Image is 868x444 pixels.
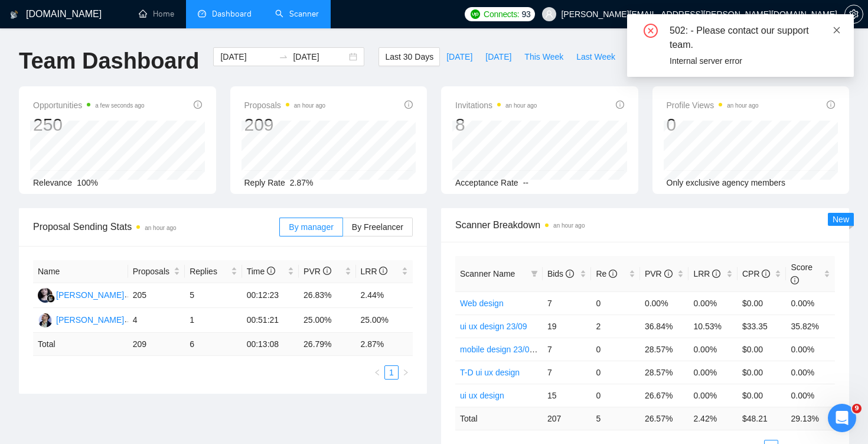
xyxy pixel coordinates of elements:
span: info-circle [566,270,574,278]
span: Re [596,269,617,278]
span: This Week [524,50,563,63]
span: info-circle [609,270,617,278]
td: 2 [591,315,640,338]
button: setting [844,5,863,24]
td: $ 48.21 [738,407,787,430]
div: 250 [33,114,145,136]
td: 15 [543,384,592,407]
span: info-circle [404,101,413,109]
span: Last Week [576,50,615,63]
td: 19 [543,315,592,338]
td: 0 [591,361,640,384]
td: 7 [543,338,592,361]
a: homeHome [139,9,174,19]
button: left [370,365,384,380]
td: 26.67% [640,384,689,407]
span: 2.87% [290,178,314,187]
span: info-circle [712,270,720,278]
td: 205 [128,283,185,308]
td: 7 [543,361,592,384]
td: $0.00 [738,384,787,407]
div: Internal server error [670,54,840,67]
td: Total [33,333,128,356]
td: 25.00% [356,308,413,333]
button: Last 30 Days [378,47,440,66]
span: LRR [361,267,388,276]
span: 100% [77,178,98,187]
th: Proposals [128,260,185,283]
span: info-circle [664,270,673,278]
td: 2.44% [356,283,413,308]
span: PVR [645,269,673,278]
td: 2.42 % [688,407,738,430]
td: 29.13 % [786,407,835,430]
span: Proposals [133,265,171,278]
span: Opportunities [33,98,145,112]
h1: Team Dashboard [19,47,199,75]
a: Web design [460,299,504,308]
a: RS[PERSON_NAME] [38,290,124,299]
td: 00:51:21 [242,308,299,333]
a: T-D ui ux design [460,368,520,377]
a: setting [844,9,863,19]
td: 0 [591,338,640,361]
li: 1 [384,365,399,380]
div: [PERSON_NAME] [56,289,124,302]
img: logo [10,5,18,24]
div: 0 [667,114,759,136]
td: 5 [591,407,640,430]
span: user [545,10,553,18]
input: Start date [220,50,274,63]
span: By Freelancer [352,222,403,232]
button: This Week [518,47,570,66]
span: info-circle [616,101,624,109]
li: Next Page [399,365,413,380]
td: 28.57% [640,338,689,361]
td: 6 [185,333,242,356]
img: gigradar-bm.png [47,294,55,303]
span: Only exclusive agency members [667,178,786,187]
button: right [399,365,413,380]
span: info-circle [194,101,202,109]
span: info-circle [827,101,835,109]
span: Proposals [244,98,326,112]
button: This Month [622,47,676,66]
button: Last Week [570,47,622,66]
td: 209 [128,333,185,356]
span: info-circle [323,267,331,275]
td: 0.00% [688,384,738,407]
span: Scanner Breakdown [455,218,835,232]
td: 0.00% [786,361,835,384]
img: RS [38,288,53,303]
td: 4 [128,308,185,333]
td: Total [455,407,543,430]
li: Previous Page [370,365,384,380]
span: setting [845,9,863,19]
td: 0.00% [688,361,738,384]
span: CPR [742,269,770,278]
span: left [374,369,381,376]
span: Invitations [455,98,537,112]
span: info-circle [762,270,770,278]
div: [PERSON_NAME] [56,313,124,326]
a: ui ux design [460,391,504,400]
a: YH[PERSON_NAME] [38,315,124,324]
button: [DATE] [479,47,518,66]
td: 0.00% [688,338,738,361]
td: 28.57% [640,361,689,384]
time: an hour ago [505,102,537,109]
span: info-circle [379,267,387,275]
td: 1 [185,308,242,333]
span: [DATE] [485,50,511,63]
time: an hour ago [294,102,325,109]
td: 0.00% [688,291,738,315]
td: 10.53% [688,315,738,338]
a: searchScanner [275,9,319,19]
span: Replies [190,265,228,278]
span: Bids [547,269,574,278]
div: 502: - Please contact our support team. [670,24,840,52]
span: Time [247,267,275,276]
td: 5 [185,283,242,308]
time: an hour ago [145,225,176,231]
input: End date [293,50,347,63]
